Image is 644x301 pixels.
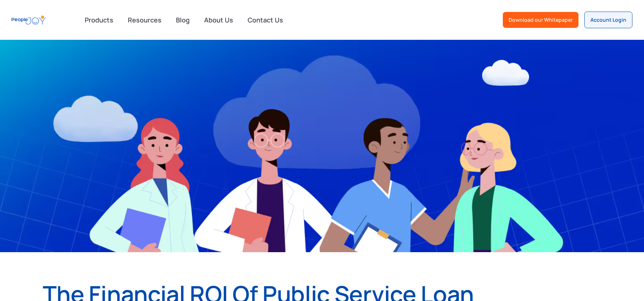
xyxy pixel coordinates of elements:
[80,13,118,27] div: Products
[200,12,237,28] a: About Us
[503,12,578,28] a: Download our Whitepaper
[123,12,166,28] a: Resources
[584,12,632,28] a: Account Login
[590,16,626,24] div: Account Login
[12,12,46,28] a: home
[243,12,287,28] a: Contact Us
[172,12,194,28] a: Blog
[509,16,573,24] div: Download our Whitepaper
